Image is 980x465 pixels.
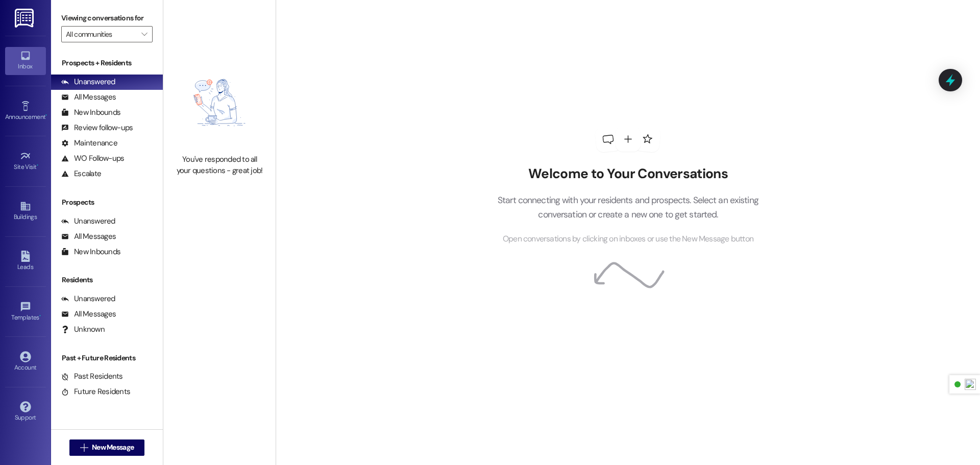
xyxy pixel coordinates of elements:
[61,123,133,133] div: Review follow-ups
[61,92,116,103] div: All Messages
[61,309,116,320] div: All Messages
[51,353,163,363] div: Past + Future Residents
[61,293,115,304] div: Unanswered
[175,56,264,149] img: empty-state
[61,216,115,227] div: Unanswered
[503,233,753,246] span: Open conversations by clicking on inboxes or use the New Message button
[175,154,264,176] div: You've responded to all your questions - great job!
[61,247,120,257] div: New Inbounds
[51,197,163,208] div: Prospects
[51,58,163,68] div: Prospects + Residents
[61,10,153,26] label: Viewing conversations for
[61,324,105,335] div: Unknown
[61,107,120,118] div: New Inbounds
[66,26,136,42] input: All communities
[482,166,774,182] h2: Welcome to Your Conversations
[61,386,130,397] div: Future Residents
[5,47,46,75] a: Inbox
[45,112,47,119] span: •
[61,231,116,242] div: All Messages
[61,153,124,164] div: WO Follow-ups
[15,9,36,28] img: ResiDesk Logo
[5,298,46,326] a: Templates •
[61,77,115,87] div: Unanswered
[5,148,46,175] a: Site Visit •
[61,371,123,382] div: Past Residents
[39,312,41,320] span: •
[482,193,774,222] p: Start connecting with your residents and prospects. Select an existing conversation or create a n...
[92,442,134,453] span: New Message
[5,248,46,275] a: Leads
[51,275,163,285] div: Residents
[69,439,145,456] button: New Message
[37,162,38,169] span: •
[80,444,88,452] i: 
[61,168,101,179] div: Escalate
[61,138,117,149] div: Maintenance
[5,398,46,426] a: Support
[141,30,147,38] i: 
[5,348,46,376] a: Account
[5,198,46,225] a: Buildings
